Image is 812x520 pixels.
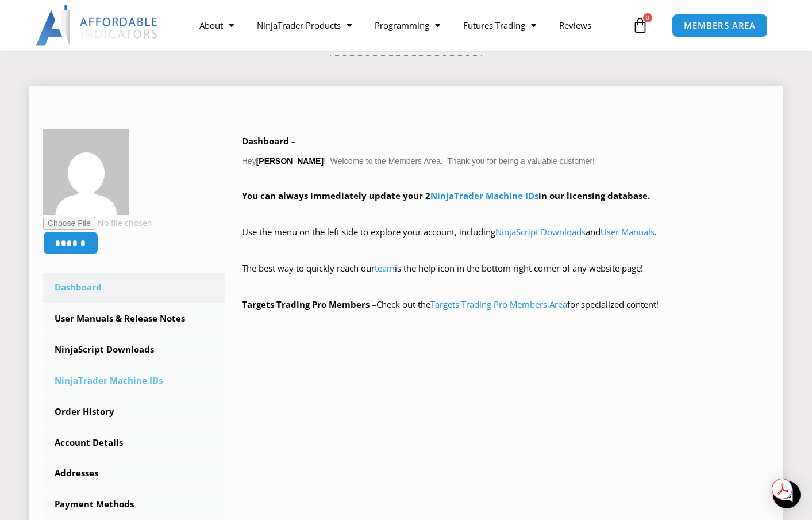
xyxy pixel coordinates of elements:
nav: Menu [188,12,630,39]
strong: [PERSON_NAME] [256,156,324,166]
strong: You can always immediately update your 2 in our licensing database. [242,190,650,201]
a: 0 [615,9,665,42]
span: 0 [643,13,652,22]
img: 4498cd079c669b85faec9d007135e779e22293d983f6eee64029c8caea99c94f [43,129,129,215]
a: NinjaTrader Machine IDs [430,190,538,201]
span: MEMBERS AREA [684,21,756,30]
a: team [375,262,395,274]
a: NinjaScript Downloads [495,226,586,238]
p: Use the menu on the left side to explore your account, including and . [242,224,769,257]
a: NinjaTrader Machine IDs [43,366,225,396]
div: Hey ! Welcome to the Members Area. Thank you for being a valuable customer! [242,133,769,313]
a: Account Details [43,428,225,458]
img: LogoAI | Affordable Indicators – NinjaTrader [36,5,159,46]
a: User Manuals & Release Notes [43,304,225,334]
a: Order History [43,397,225,427]
p: The best way to quickly reach our is the help icon in the bottom right corner of any website page! [242,261,769,293]
strong: Targets Trading Pro Members – [242,299,376,310]
a: Dashboard [43,273,225,303]
a: Targets Trading Pro Members Area [430,299,567,310]
a: MEMBERS AREA [672,14,768,37]
b: Dashboard – [242,135,296,147]
a: User Manuals [601,226,655,238]
a: About [188,12,245,39]
a: Addresses [43,458,225,488]
a: Programming [363,12,452,39]
a: Reviews [548,12,603,39]
a: Futures Trading [452,12,548,39]
a: NinjaScript Downloads [43,335,225,365]
a: NinjaTrader Products [245,12,363,39]
a: Payment Methods [43,490,225,519]
p: Check out the for specialized content! [242,297,769,313]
